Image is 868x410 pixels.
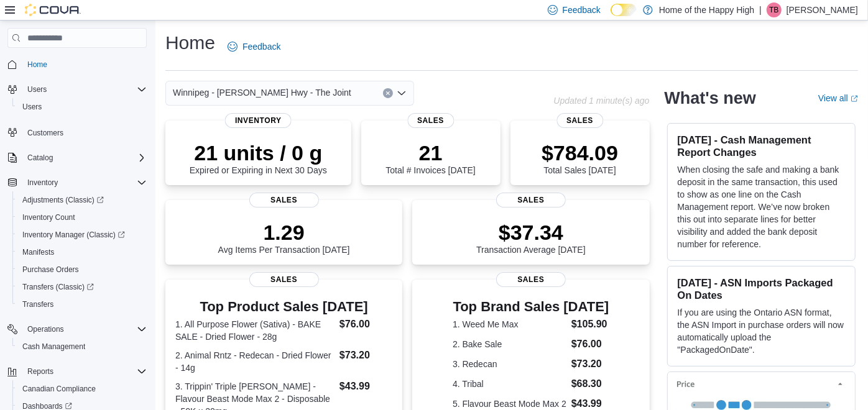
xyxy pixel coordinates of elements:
input: Dark Mode [611,4,637,17]
a: Inventory Manager (Classic) [12,226,152,244]
button: Users [12,98,152,116]
p: | [759,2,762,17]
h1: Home [165,30,215,55]
span: Operations [27,324,64,334]
a: Adjustments (Classic) [12,191,152,209]
span: Users [22,102,42,112]
span: Purchase Orders [22,265,79,275]
span: Catalog [27,153,53,163]
span: Reports [27,367,53,376]
svg: External link [851,95,858,102]
span: TB [769,2,778,17]
span: Users [17,99,147,114]
span: Inventory [225,113,292,128]
button: Inventory Count [12,209,152,226]
span: Users [27,84,47,94]
span: Adjustments (Classic) [17,193,147,207]
span: Customers [22,124,147,140]
a: Canadian Compliance [17,381,101,396]
p: [PERSON_NAME] [787,2,858,17]
h3: Top Brand Sales [DATE] [453,299,609,314]
span: Transfers (Classic) [22,282,94,292]
dt: 1. All Purpose Flower (Sativa) - BAKE SALE - Dried Flower - 28g [175,318,335,343]
span: Canadian Compliance [17,381,147,396]
dd: $105.90 [571,317,609,332]
p: 21 units / 0 g [190,140,327,165]
dd: $43.99 [339,379,392,394]
a: View allExternal link [818,93,858,103]
span: Feedback [563,4,601,16]
h3: [DATE] - ASN Imports Packaged On Dates [678,276,845,301]
button: Operations [2,321,152,338]
span: Sales [249,272,319,287]
p: 21 [386,140,475,165]
span: Inventory Manager (Classic) [22,230,125,240]
span: Users [22,82,147,97]
h2: What's new [665,88,756,108]
span: Home [22,57,147,72]
button: Reports [22,364,58,379]
a: Manifests [17,245,59,260]
a: Users [17,99,47,114]
dd: $73.20 [571,357,609,371]
a: Inventory Count [17,210,80,225]
p: If you are using the Ontario ASN format, the ASN Import in purchase orders will now automatically... [678,306,845,356]
button: Transfers [12,296,152,313]
dt: 3. Redecan [453,358,566,370]
div: Taylor Birch [767,2,782,17]
span: Sales [407,113,454,128]
span: Sales [249,193,319,207]
button: Inventory [22,175,63,190]
button: Inventory [2,174,152,191]
h3: Top Product Sales [DATE] [175,299,392,314]
span: Adjustments (Classic) [22,195,104,205]
span: Transfers [17,297,147,312]
dd: $76.00 [571,337,609,352]
button: Home [2,55,152,73]
button: Open list of options [397,88,407,98]
a: Transfers [17,297,58,312]
span: Reports [22,364,147,379]
span: Winnipeg - [PERSON_NAME] Hwy - The Joint [173,85,351,100]
button: Manifests [12,244,152,261]
a: Transfers (Classic) [12,278,152,296]
a: Purchase Orders [17,262,84,277]
span: Transfers [22,299,53,309]
span: Catalog [22,150,147,165]
dd: $76.00 [339,317,392,332]
span: Inventory [22,175,147,190]
span: Inventory Manager (Classic) [17,227,147,242]
button: Catalog [22,150,58,165]
span: Cash Management [17,339,147,354]
dd: $73.20 [339,348,392,363]
span: Purchase Orders [17,262,147,277]
span: Inventory Count [17,210,147,225]
span: Sales [556,113,603,128]
a: Inventory Manager (Classic) [17,227,130,242]
dt: 1. Weed Me Max [453,318,566,330]
p: $37.34 [476,220,586,245]
p: Home of the Happy High [659,2,754,17]
button: Users [22,82,52,97]
div: Expired or Expiring in Next 30 Days [190,140,327,175]
button: Customers [2,123,152,141]
button: Canadian Compliance [12,380,152,398]
span: Feedback [242,40,280,53]
p: Updated 1 minute(s) ago [553,96,649,106]
button: Reports [2,363,152,380]
a: Cash Management [17,339,90,354]
span: Home [27,60,47,70]
span: Dark Mode [611,16,611,17]
img: Cova [25,4,81,16]
span: Sales [496,193,566,207]
span: Canadian Compliance [22,384,96,394]
a: Customers [22,125,68,140]
p: $784.09 [542,140,618,165]
p: When closing the safe and making a bank deposit in the same transaction, this used to show as one... [678,163,845,250]
span: Sales [496,272,566,287]
a: Transfers (Classic) [17,280,99,294]
a: Home [22,57,52,72]
button: Operations [22,322,69,337]
a: Feedback [223,34,285,59]
button: Clear input [383,88,393,98]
